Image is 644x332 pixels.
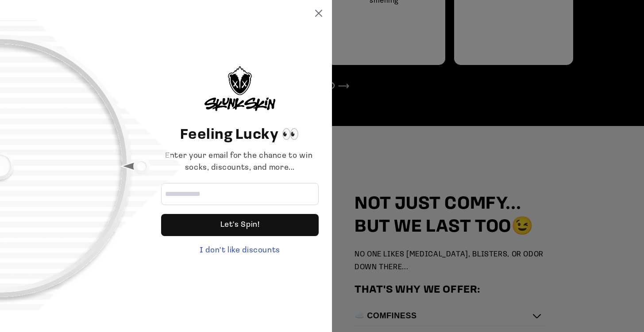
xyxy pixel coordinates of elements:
div: Enter your email for the chance to win socks, discounts, and more... [161,150,319,174]
div: I don't like discounts [161,245,319,257]
img: logo [204,66,275,111]
input: Email address [161,183,319,205]
div: Let's Spin! [220,214,260,236]
header: Feeling Lucky 👀 [161,125,319,146]
div: Let's Spin! [161,214,319,236]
